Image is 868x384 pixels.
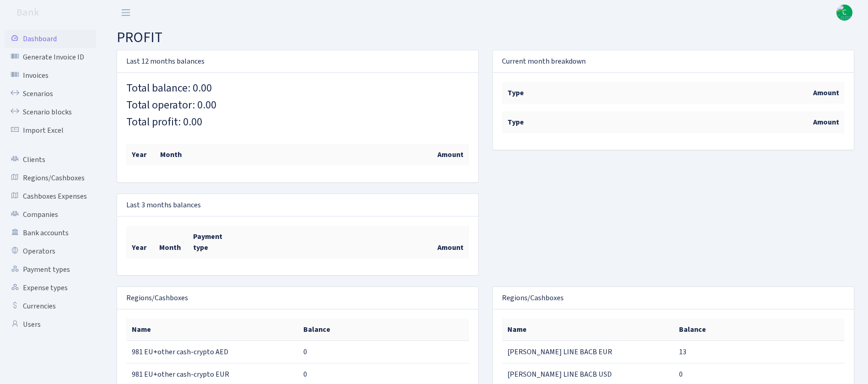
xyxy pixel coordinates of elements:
[298,341,469,363] td: 0
[493,50,854,73] div: Current month breakdown
[5,48,96,66] a: Generate Invoice ID
[502,82,674,104] th: Type
[114,5,137,20] button: Toggle navigation
[154,226,188,259] th: Month
[674,319,845,341] th: Balance
[298,319,469,341] th: Balance
[5,242,96,260] a: Operators
[5,187,96,206] a: Cashboxes Expenses
[674,82,845,104] th: Amount
[674,341,845,363] td: 13
[126,144,155,166] th: Year
[5,169,96,187] a: Regions/Cashboxes
[5,30,96,48] a: Dashboard
[5,85,96,103] a: Scenarios
[5,279,96,297] a: Expense types
[126,341,298,363] td: 981 EU+other cash-crypto AED
[5,206,96,224] a: Companies
[5,66,96,85] a: Invoices
[126,116,469,129] h4: Total profit: 0.00
[836,5,852,21] a: C
[502,319,674,341] th: Name
[502,341,674,363] td: [PERSON_NAME] LINE BACB EUR
[155,144,189,166] th: Month
[5,103,96,121] a: Scenario blocks
[189,144,469,166] th: Amount
[126,319,298,341] th: Name
[126,226,154,259] th: Year
[5,315,96,334] a: Users
[493,287,854,309] div: Regions/Cashboxes
[5,260,96,279] a: Payment types
[5,151,96,169] a: Clients
[126,82,469,95] h4: Total balance: 0.00
[117,27,162,48] span: PROFIT
[5,224,96,242] a: Bank accounts
[229,226,469,259] th: Amount
[117,194,478,216] div: Last 3 months balances
[117,50,478,73] div: Last 12 months balances
[126,99,469,112] h4: Total operator: 0.00
[502,111,674,133] th: Type
[674,111,845,133] th: Amount
[117,287,478,309] div: Regions/Cashboxes
[5,121,96,140] a: Import Excel
[188,226,229,259] th: Payment type
[5,297,96,315] a: Currencies
[836,5,852,21] img: Consultant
